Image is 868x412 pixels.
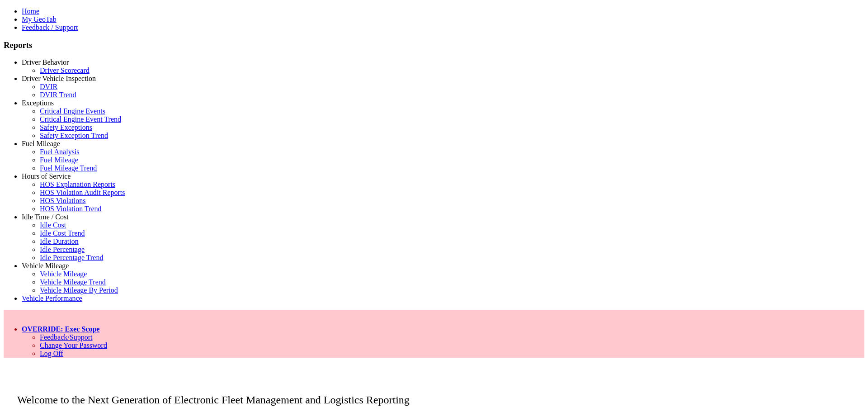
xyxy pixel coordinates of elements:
[22,7,39,15] a: Home
[4,380,864,406] p: Welcome to the Next Generation of Electronic Fleet Management and Logistics Reporting
[22,140,60,147] a: Fuel Mileage
[22,58,69,66] a: Driver Behavior
[40,254,103,261] a: Idle Percentage Trend
[40,278,106,286] a: Vehicle Mileage Trend
[40,189,125,196] a: HOS Violation Audit Reports
[40,180,115,188] a: HOS Explanation Reports
[22,294,82,302] a: Vehicle Performance
[22,325,99,333] a: OVERRIDE: Exec Scope
[40,132,108,139] a: Safety Exception Trend
[40,270,87,278] a: Vehicle Mileage
[40,333,92,341] a: Feedback/Support
[40,66,90,74] a: Driver Scorecard
[40,246,85,253] a: Idle Percentage
[40,221,66,229] a: Idle Cost
[22,172,71,180] a: Hours of Service
[40,115,121,123] a: Critical Engine Event Trend
[22,15,57,23] a: My GeoTab
[22,213,69,221] a: Idle Time / Cost
[22,24,78,31] a: Feedback / Support
[40,350,63,357] a: Log Off
[40,107,105,115] a: Critical Engine Events
[40,237,79,245] a: Idle Duration
[40,83,57,90] a: DVIR
[40,123,92,131] a: Safety Exceptions
[22,99,54,107] a: Exceptions
[40,341,107,349] a: Change Your Password
[40,286,118,294] a: Vehicle Mileage By Period
[40,197,85,204] a: HOS Violations
[40,164,97,172] a: Fuel Mileage Trend
[40,148,80,156] a: Fuel Analysis
[22,262,69,270] a: Vehicle Mileage
[40,156,78,164] a: Fuel Mileage
[40,205,102,213] a: HOS Violation Trend
[4,40,864,50] h3: Reports
[22,75,96,82] a: Driver Vehicle Inspection
[40,229,85,237] a: Idle Cost Trend
[40,91,76,99] a: DVIR Trend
